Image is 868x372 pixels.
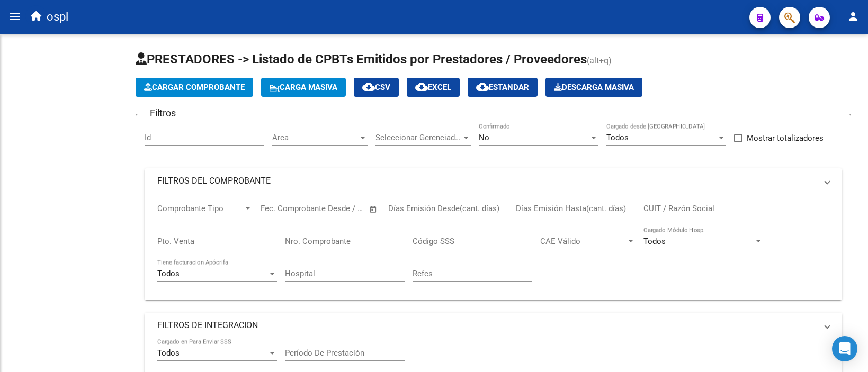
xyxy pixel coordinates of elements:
[407,78,460,97] button: EXCEL
[362,80,375,93] mat-icon: cloud_download
[415,83,451,92] span: EXCEL
[375,133,461,142] span: Seleccionar Gerenciador
[145,106,181,121] h3: Filtros
[145,313,842,338] mat-expansion-panel-header: FILTROS DE INTEGRACION
[157,320,817,331] mat-panel-title: FILTROS DE INTEGRACION
[587,56,612,66] span: (alt+q)
[270,83,337,92] span: Carga Masiva
[8,10,21,23] mat-icon: menu
[832,336,857,361] div: Open Intercom Messenger
[136,52,587,67] span: PRESTADORES -> Listado de CPBTs Emitidos por Prestadores / Proveedores
[545,78,642,97] button: Descarga Masiva
[145,168,842,194] mat-expansion-panel-header: FILTROS DEL COMPROBANTE
[47,5,68,29] span: ospl
[136,78,253,97] button: Cargar Comprobante
[261,78,346,97] button: Carga Masiva
[272,133,358,142] span: Area
[415,80,428,93] mat-icon: cloud_download
[606,133,629,142] span: Todos
[145,194,842,300] div: FILTROS DEL COMPROBANTE
[305,204,356,213] input: End date
[368,203,380,215] button: Open calendar
[157,175,817,187] mat-panel-title: FILTROS DEL COMPROBANTE
[476,83,529,92] span: Estandar
[362,83,390,92] span: CSV
[144,83,245,92] span: Cargar Comprobante
[157,348,180,358] span: Todos
[354,78,399,97] button: CSV
[157,204,243,213] span: Comprobante Tipo
[545,78,642,97] app-download-masive: Descarga masiva de comprobantes (adjuntos)
[157,269,180,278] span: Todos
[468,78,538,97] button: Estandar
[847,10,860,23] mat-icon: person
[476,80,489,93] mat-icon: cloud_download
[479,133,489,142] span: No
[747,132,824,144] span: Mostrar totalizadores
[540,237,626,246] span: CAE Válido
[261,204,295,213] input: Start date
[643,237,666,246] span: Todos
[554,83,634,92] span: Descarga Masiva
